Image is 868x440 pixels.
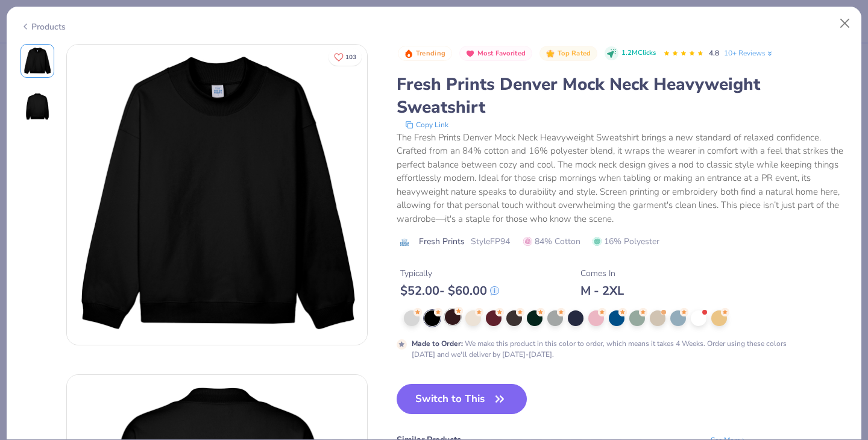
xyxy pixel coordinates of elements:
img: Back [23,92,52,121]
div: Products [20,20,66,33]
img: Front [67,45,367,345]
span: 1.2M Clicks [621,48,656,58]
span: Fresh Prints [419,235,465,248]
button: Badge Button [539,46,597,61]
div: Typically [400,267,499,280]
div: 4.8 Stars [663,44,704,63]
img: Trending sort [404,49,414,58]
button: Badge Button [459,46,532,61]
div: M - 2XL [580,283,624,298]
a: 10+ Reviews [724,48,774,58]
button: Badge Button [398,46,452,61]
span: 16% Polyester [593,235,659,248]
button: Switch to This [397,384,527,414]
img: Front [23,46,52,75]
strong: Made to Order : [412,339,463,348]
div: We make this product in this color to order, which means it takes 4 Weeks. Order using these colo... [412,338,794,360]
span: Style FP94 [471,235,510,248]
img: brand logo [397,237,413,247]
div: The Fresh Prints Denver Mock Neck Heavyweight Sweatshirt brings a new standard of relaxed confide... [397,131,848,226]
div: $ 52.00 - $ 60.00 [400,283,499,298]
button: Like [329,48,362,66]
span: 103 [345,54,356,60]
img: Most Favorited sort [465,49,475,58]
button: Close [834,12,857,35]
span: Most Favorited [477,50,526,57]
div: Comes In [580,267,624,280]
span: 84% Cotton [523,235,580,248]
button: copy to clipboard [401,119,452,131]
img: Top Rated sort [546,49,555,58]
span: 4.8 [709,48,719,58]
span: Trending [416,50,445,57]
span: Top Rated [558,50,591,57]
div: Fresh Prints Denver Mock Neck Heavyweight Sweatshirt [397,73,848,119]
